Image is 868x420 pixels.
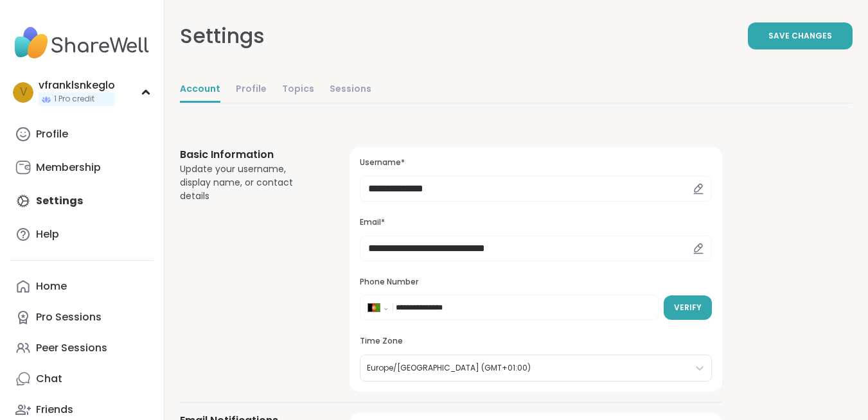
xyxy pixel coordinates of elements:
h3: Username* [360,157,712,168]
span: Verify [674,302,702,313]
a: Help [10,219,154,250]
a: Topics [282,77,314,103]
a: Peer Sessions [10,333,154,363]
a: Sessions [330,77,371,103]
div: Pro Sessions [36,310,102,324]
h3: Phone Number [360,277,712,288]
div: Home [36,279,67,293]
h3: Email* [360,217,712,228]
div: Update your username, display name, or contact details [180,162,319,203]
button: Save Changes [748,22,853,49]
div: vfranklsnkeglo [39,78,115,92]
a: Pro Sessions [10,302,154,333]
a: Home [10,271,154,302]
div: Membership [36,161,101,175]
a: Profile [10,119,154,150]
a: Profile [236,77,267,103]
div: Settings [180,21,265,51]
div: Peer Sessions [36,341,107,355]
div: Chat [36,372,62,386]
div: Profile [36,127,68,141]
button: Verify [664,295,712,320]
h3: Time Zone [360,336,712,347]
h3: Basic Information [180,147,319,162]
a: Membership [10,152,154,183]
img: ShareWell Nav Logo [10,21,154,66]
div: Help [36,227,59,241]
span: Save Changes [768,30,832,42]
div: Friends [36,403,73,417]
span: 1 Pro credit [54,94,94,105]
a: Chat [10,363,154,394]
a: Account [180,77,220,103]
span: v [20,84,27,101]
